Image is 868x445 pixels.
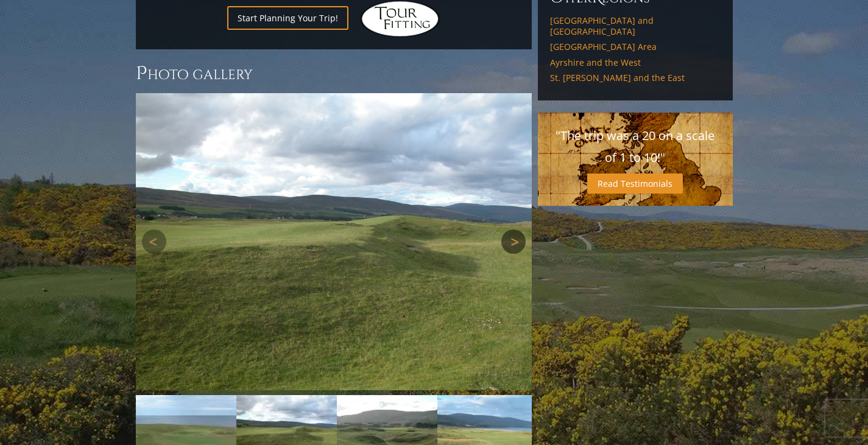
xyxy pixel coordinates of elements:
[587,173,683,194] a: Read Testimonials
[227,6,348,30] a: Start Planning Your Trip!
[361,1,440,37] img: Hidden Links
[142,230,166,254] a: Previous
[550,41,721,52] a: [GEOGRAPHIC_DATA] Area
[550,57,721,68] a: Ayrshire and the West
[501,230,526,254] a: Next
[550,125,721,169] p: "The trip was a 20 on a scale of 1 to 10!"
[136,61,532,86] h3: Photo Gallery
[550,72,721,83] a: St. [PERSON_NAME] and the East
[550,15,721,37] a: [GEOGRAPHIC_DATA] and [GEOGRAPHIC_DATA]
